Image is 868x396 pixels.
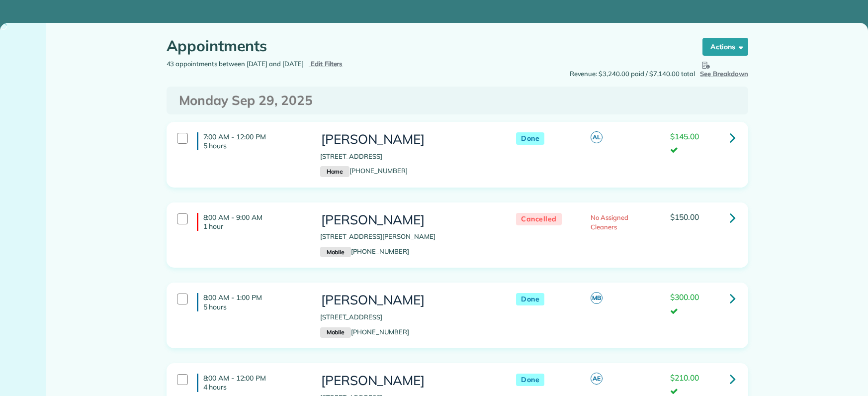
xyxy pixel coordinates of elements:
p: 5 hours [203,302,305,311]
p: 1 hour [203,222,305,231]
span: Done [516,293,544,305]
h3: [PERSON_NAME] [320,132,496,147]
h3: [PERSON_NAME] [320,374,496,388]
p: [STREET_ADDRESS] [320,312,496,322]
small: Home [320,166,349,177]
h3: Monday Sep 29, 2025 [179,94,736,108]
h4: 8:00 AM - 1:00 PM [197,293,305,311]
a: Edit Filters [309,60,343,68]
span: MB [591,292,603,304]
span: AE [591,373,603,385]
span: Edit Filters [311,60,343,68]
p: 5 hours [203,141,305,150]
h3: [PERSON_NAME] [320,213,496,227]
h4: 8:00 AM - 9:00 AM [197,213,305,231]
p: 4 hours [203,383,305,392]
small: Mobile [320,327,351,338]
span: AL [591,131,603,143]
span: Cancelled [516,213,562,225]
span: Done [516,132,544,145]
p: [STREET_ADDRESS][PERSON_NAME] [320,232,496,242]
a: Mobile[PHONE_NUMBER] [320,247,409,255]
span: $145.00 [670,131,699,141]
span: See Breakdown [700,59,748,78]
button: Actions [702,38,748,56]
h4: 7:00 AM - 12:00 PM [197,132,305,150]
div: 43 appointments between [DATE] and [DATE] [159,59,457,69]
span: $150.00 [670,212,699,222]
a: Home[PHONE_NUMBER] [320,167,408,175]
h3: [PERSON_NAME] [320,293,496,307]
button: See Breakdown [700,59,748,79]
a: Mobile[PHONE_NUMBER] [320,328,409,336]
small: Mobile [320,247,351,258]
span: $210.00 [670,373,699,383]
h4: 8:00 AM - 12:00 PM [197,374,305,392]
p: [STREET_ADDRESS] [320,152,496,162]
span: Done [516,374,544,386]
span: $300.00 [670,292,699,302]
span: Revenue: $3,240.00 paid / $7,140.00 total [570,69,695,79]
h1: Appointments [167,38,684,54]
span: No Assigned Cleaners [591,213,628,231]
